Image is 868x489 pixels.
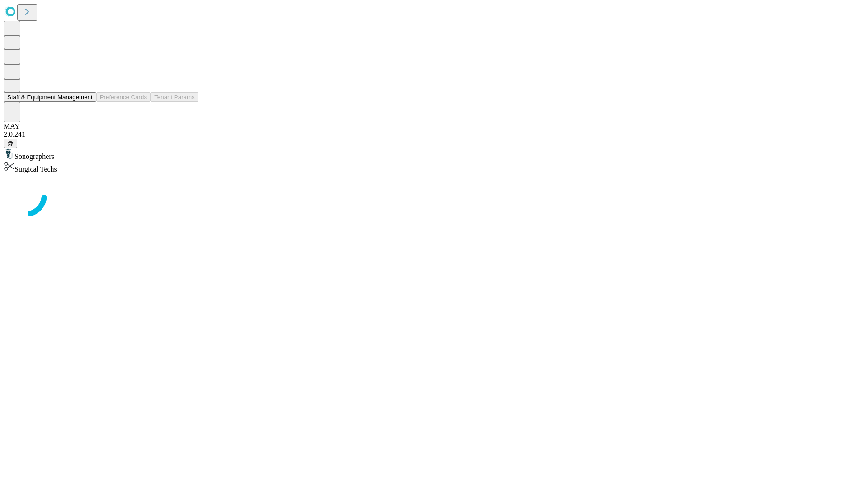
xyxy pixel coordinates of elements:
[96,92,151,102] button: Preference Cards
[4,148,864,161] div: Sonographers
[4,139,17,148] button: @
[4,161,864,173] div: Surgical Techs
[7,140,14,147] span: @
[4,122,864,130] div: MAY
[151,92,198,102] button: Tenant Params
[4,92,96,102] button: Staff & Equipment Management
[4,130,864,139] div: 2.0.241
